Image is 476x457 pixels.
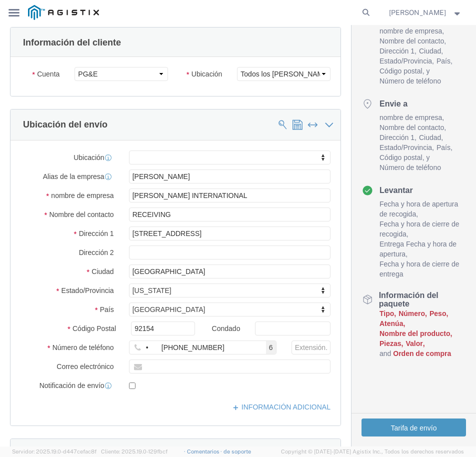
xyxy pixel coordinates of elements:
font: Servidor: 2025.19.0-d447cefac8f [12,448,96,454]
span: Arely López [389,7,446,18]
a: Comentarios [187,448,224,454]
button: [PERSON_NAME] [388,6,462,18]
img: logo [28,5,99,20]
font: Cliente: 2025.19.0-129fbcf [101,448,167,454]
font: de soporte [223,448,251,454]
font: Comentarios [187,448,219,454]
font: [PERSON_NAME] [389,8,446,16]
font: Copyright © [DATE]-[DATE] Agistix Inc., Todos los derechos reservados [281,448,464,454]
